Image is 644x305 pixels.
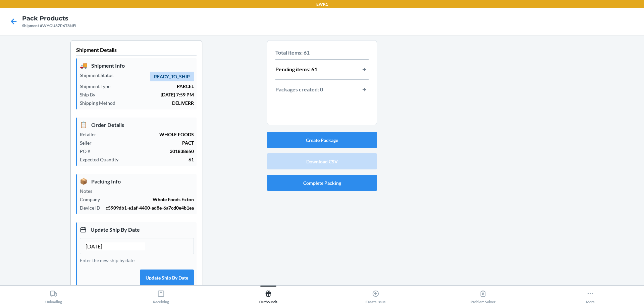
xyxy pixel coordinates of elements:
p: Enter the new ship by date [80,257,194,264]
button: Receiving [107,286,215,304]
button: Download CSV [267,153,377,169]
p: PARCEL [116,83,194,90]
p: Update Ship By Date [80,225,194,234]
p: Total items: 61 [275,49,369,57]
p: Company [80,196,105,203]
p: Retailer [80,131,102,138]
p: PACT [97,139,194,146]
p: PO # [80,148,96,155]
button: Complete Packing [267,175,377,191]
p: 301838650 [96,148,194,155]
button: Problem Solver [429,286,537,304]
p: Shipment Info [80,61,194,70]
button: button-view-pending-items [360,65,369,74]
div: More [586,287,595,304]
p: Shipping Method [80,99,121,106]
p: Whole Foods Exton [105,196,194,203]
button: Outbounds [215,286,322,304]
button: Update Ship By Date [140,270,194,286]
p: Seller [80,139,97,146]
p: Device ID [80,204,106,211]
div: Create Issue [366,287,386,304]
span: READY_TO_SHIP [150,72,194,81]
button: More [537,286,644,304]
p: Packing Info [80,177,194,186]
p: Packages created: 0 [275,85,323,94]
div: Outbounds [259,287,277,304]
p: Ship By [80,91,101,98]
p: c5909db1-e1af-4400-ad8e-6a7cd0e4b1ea [106,204,194,211]
p: WHOLE FOODS [102,131,194,138]
div: Unloading [45,287,62,304]
span: 🚚 [80,61,87,70]
div: Shipment #WYGU8ZP6T8NEI [22,23,76,29]
p: Order Details [80,120,194,129]
p: Shipment Status [80,72,119,79]
button: button-view-packages-created [360,85,369,94]
p: Pending items: 61 [275,65,317,74]
button: Create Package [267,132,377,148]
p: EWR1 [316,1,328,7]
p: Shipment Type [80,83,116,90]
div: Receiving [153,287,169,304]
p: 61 [124,156,194,163]
p: DELIVERR [121,99,194,106]
p: Shipment Details [76,46,197,56]
input: MM/DD/YYYY [86,242,145,250]
span: 📦 [80,177,87,186]
p: Notes [80,187,98,195]
span: 📋 [80,120,87,129]
p: Expected Quantity [80,156,124,163]
h4: Pack Products [22,14,76,23]
div: Problem Solver [471,287,495,304]
button: Create Issue [322,286,429,304]
p: [DATE] 7:59 PM [101,91,194,98]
